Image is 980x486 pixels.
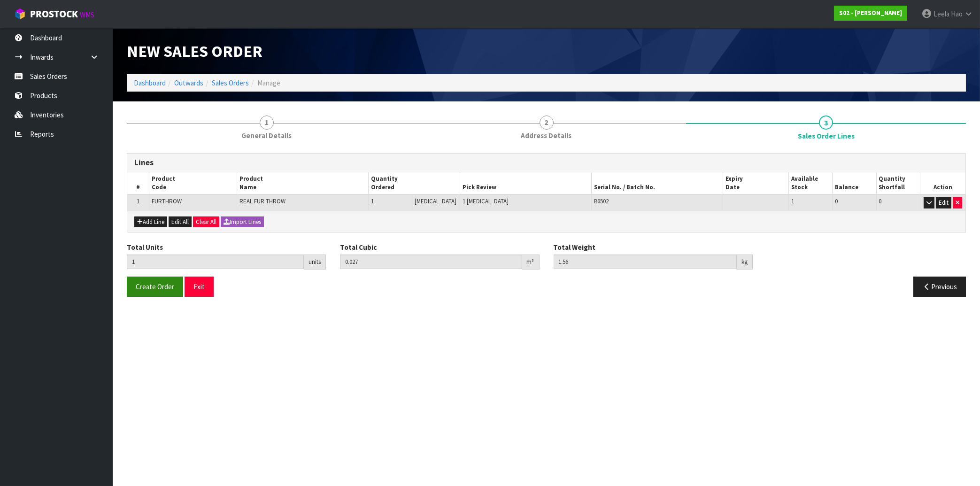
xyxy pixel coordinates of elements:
[127,172,149,195] th: #
[920,172,965,195] th: Action
[791,197,794,205] span: 1
[819,116,833,130] span: 3
[798,131,855,141] span: Sales Order Lines
[127,146,966,304] span: Sales Order Lines
[592,172,723,195] th: Serial No. / Batch No.
[540,116,554,130] span: 2
[833,172,876,195] th: Balance
[174,78,203,87] a: Outwards
[134,158,958,167] h3: Lines
[737,255,753,270] div: kg
[415,197,456,205] span: [MEDICAL_DATA]
[134,78,166,87] a: Dashboard
[260,116,274,130] span: 1
[127,41,262,61] span: New Sales Order
[137,197,139,205] span: 1
[723,172,788,195] th: Expiry Date
[460,172,592,195] th: Pick Review
[221,216,264,228] button: Import Lines
[934,9,949,18] span: Leela
[30,8,78,20] span: ProStock
[237,172,368,195] th: Product Name
[839,9,902,17] strong: S02 - [PERSON_NAME]
[340,242,377,252] label: Total Cubic
[554,255,737,269] input: Total Weight
[368,172,460,195] th: Quantity Ordered
[193,216,219,228] button: Clear All
[241,131,292,140] span: General Details
[80,10,94,19] small: WMS
[134,216,167,228] button: Add Line
[879,197,882,205] span: 0
[936,197,951,208] button: Edit
[136,282,174,291] span: Create Order
[257,78,280,87] span: Manage
[127,277,183,297] button: Create Order
[521,131,572,140] span: Address Details
[554,242,596,252] label: Total Weight
[371,197,374,205] span: 1
[340,255,522,269] input: Total Cubic
[127,255,304,269] input: Total Units
[185,277,214,297] button: Exit
[594,197,609,205] span: B6502
[14,8,26,20] img: cube-alt.png
[149,172,237,195] th: Product Code
[522,255,540,270] div: m³
[913,277,966,297] button: Previous
[304,255,326,270] div: units
[951,9,963,18] span: Hao
[239,197,286,205] span: REAL FUR THROW
[127,242,163,252] label: Total Units
[169,216,192,228] button: Edit All
[876,172,920,195] th: Quantity Shortfall
[152,197,182,205] span: FURTHROW
[835,197,838,205] span: 0
[212,78,249,87] a: Sales Orders
[463,197,509,205] span: 1 [MEDICAL_DATA]
[788,172,832,195] th: Available Stock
